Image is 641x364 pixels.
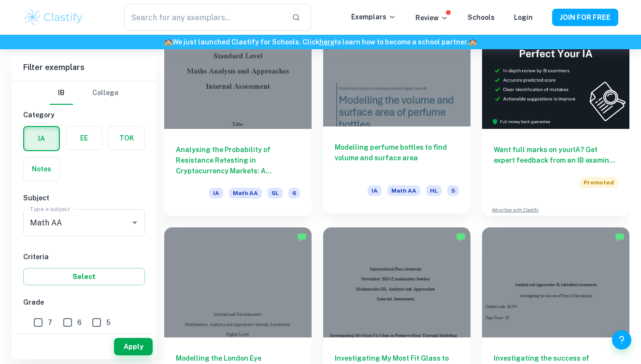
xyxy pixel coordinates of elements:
[23,252,145,262] h6: Criteria
[24,157,59,181] button: Notes
[319,38,334,46] a: here
[447,185,459,196] span: 5
[482,18,629,129] img: Thumbnail
[66,126,102,150] button: EE
[335,142,459,174] h6: Modelling perfume bottles to find volume and surface area
[164,38,172,46] span: 🏫
[77,317,82,328] span: 6
[114,338,153,355] button: Apply
[297,232,307,242] img: Marked
[612,330,631,350] button: Help and Feedback
[92,82,118,105] button: College
[268,188,283,198] span: SL
[426,185,442,196] span: HL
[229,188,262,198] span: Math AA
[128,216,142,229] button: Open
[368,185,382,196] span: IA
[514,14,533,21] a: Login
[109,126,144,150] button: TOK
[615,232,625,242] img: Marked
[351,12,396,22] p: Exemplars
[288,188,300,198] span: 6
[2,37,639,47] h6: We just launched Clastify for Schools. Click to learn how to become a school partner.
[580,177,618,188] span: Promoted
[492,207,539,213] a: Advertise with Clastify
[468,14,495,21] a: Schools
[124,4,284,31] input: Search for any exemplars...
[494,144,618,166] h6: Want full marks on your IA ? Get expert feedback from an IB examiner!
[23,110,145,120] h6: Category
[23,297,145,308] h6: Grade
[176,144,300,176] h6: Analysing the Probability of Resistance Retesting in Cryptocurrency Markets: A Statistical Approa...
[415,13,448,23] p: Review
[456,232,466,242] img: Marked
[30,205,70,213] label: Type a subject
[323,18,470,216] a: Modelling perfume bottles to find volume and surface areaIAMath AAHL5
[482,18,629,216] a: Want full marks on yourIA? Get expert feedback from an IB examiner!PromotedAdvertise with Clastify
[50,82,118,105] div: Filter type choice
[23,268,145,285] button: Select
[50,82,73,105] button: IB
[164,18,312,216] a: Analysing the Probability of Resistance Retesting in Cryptocurrency Markets: A Statistical Approa...
[23,193,145,203] h6: Subject
[209,188,223,198] span: IA
[106,317,111,328] span: 5
[552,9,618,26] button: JOIN FOR FREE
[12,54,157,81] h6: Filter exemplars
[24,127,59,150] button: IA
[23,8,85,27] img: Clastify logo
[469,38,477,46] span: 🏫
[48,317,52,328] span: 7
[387,185,420,196] span: Math AA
